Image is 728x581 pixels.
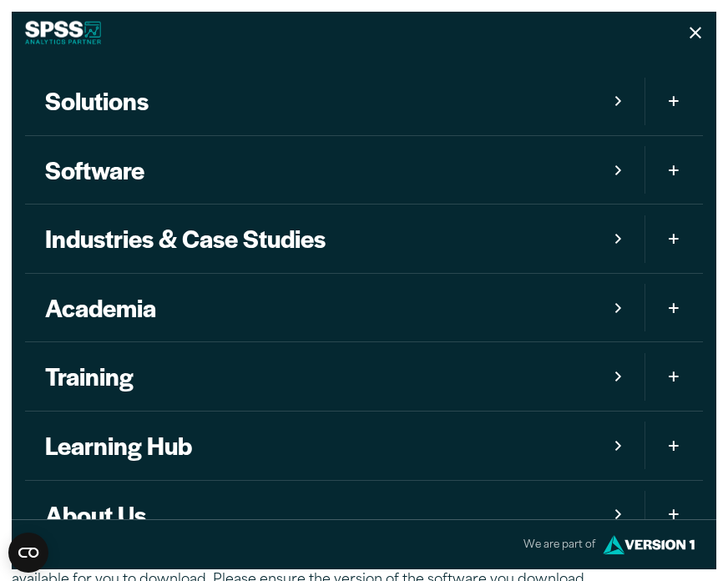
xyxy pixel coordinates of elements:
a: Academia [25,274,644,342]
span: We are part of [523,533,599,558]
img: Version1 White Logo [599,529,699,560]
svg: CookieBot Widget Icon [8,533,48,573]
div: CookieBot Widget Contents [8,533,48,573]
a: About Us [25,481,644,549]
button: Open CMP widget [8,533,48,573]
a: Solutions [25,67,644,135]
img: SPSS White Logo [25,21,101,44]
a: Training [25,342,644,411]
a: Learning Hub [25,412,644,480]
a: Software [25,136,644,205]
a: Industries & Case Studies [25,205,644,273]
